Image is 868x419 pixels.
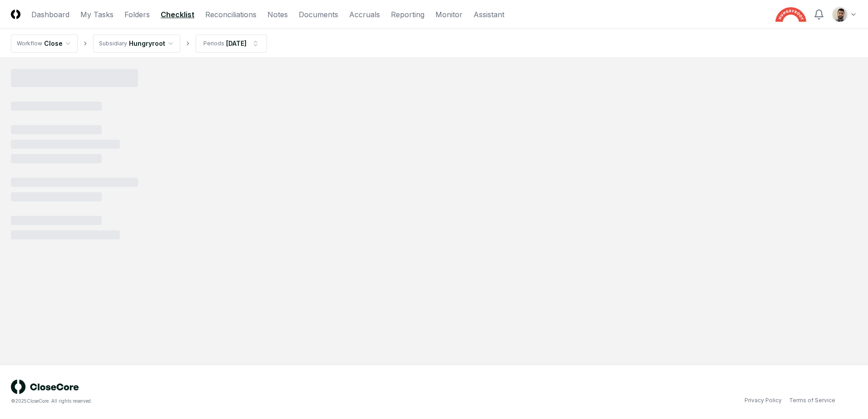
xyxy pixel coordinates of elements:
a: Reconciliations [205,9,256,20]
a: Dashboard [31,9,69,20]
a: Checklist [161,9,194,20]
img: d09822cc-9b6d-4858-8d66-9570c114c672_214030b4-299a-48fd-ad93-fc7c7aef54c6.png [833,7,847,22]
a: Terms of Service [789,396,835,404]
div: Subsidiary [99,39,127,48]
img: Logo [11,10,20,19]
div: © 2025 CloseCore. All rights reserved. [11,398,434,404]
a: Monitor [435,9,463,20]
a: My Tasks [80,9,113,20]
a: Reporting [391,9,424,20]
a: Accruals [349,9,380,20]
a: Folders [124,9,150,20]
img: logo [11,380,79,394]
a: Privacy Policy [745,396,782,404]
nav: breadcrumb [11,34,267,53]
img: Hungryroot logo [775,7,806,22]
div: Periods [203,39,224,48]
div: [DATE] [226,39,247,48]
div: Workflow [17,39,42,48]
a: Documents [299,9,338,20]
button: Periods[DATE] [196,34,267,53]
a: Assistant [473,9,504,20]
a: Notes [267,9,288,20]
